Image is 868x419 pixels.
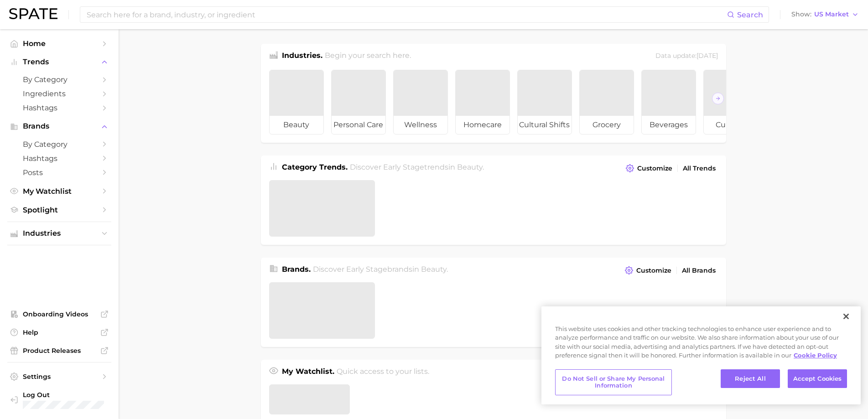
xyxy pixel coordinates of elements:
a: More information about your privacy, opens in a new tab [794,352,837,359]
div: Data update: [DATE] [655,50,718,62]
a: beverages [641,70,696,134]
button: Industries [7,227,111,240]
div: Privacy [541,306,861,404]
span: grocery [580,116,634,134]
button: Trends [7,55,111,69]
a: grocery [579,70,634,134]
a: Settings [7,370,111,383]
span: Help [23,328,96,336]
button: Close [836,306,856,326]
a: Help [7,326,111,339]
button: Customize [624,162,674,175]
a: Ingredients [7,87,111,101]
span: homecare [456,116,509,134]
span: by Category [23,140,96,149]
a: Posts [7,166,111,180]
span: Discover Early Stage brands in . [313,265,448,274]
a: culinary [703,70,758,134]
a: Onboarding Videos [7,307,111,321]
span: Spotlight [23,206,96,214]
h2: Quick access to your lists. [337,366,429,379]
span: US Market [814,12,849,17]
div: Cookie banner [541,306,861,404]
div: This website uses cookies and other tracking technologies to enhance user experience and to analy... [541,325,861,365]
span: Category Trends . [282,163,348,171]
span: Log Out [23,391,133,399]
a: Hashtags [7,151,111,166]
button: Customize [623,264,673,277]
a: cultural shifts [517,70,572,134]
span: Brands [23,122,96,130]
span: beauty [270,116,323,134]
span: My Watchlist [23,187,96,196]
span: culinary [704,116,758,134]
span: beauty [457,163,483,171]
a: Hashtags [7,101,111,115]
a: beauty [269,70,324,134]
span: Product Releases [23,347,96,355]
button: Scroll Right [712,93,724,104]
button: Reject All [721,369,780,388]
span: Trends [23,58,96,66]
span: Show [791,12,811,17]
a: All Brands [680,264,718,277]
span: Search [737,10,763,19]
a: homecare [455,70,510,134]
a: Home [7,36,111,51]
span: cultural shifts [518,116,572,134]
span: Customize [636,267,671,274]
a: Log out. Currently logged in with e-mail cpulice@yellowwoodpartners.com. [7,388,111,412]
span: Discover Early Stage trends in . [350,163,484,171]
span: Ingredients [23,89,96,98]
span: beauty [421,265,447,274]
a: by Category [7,137,111,151]
a: All Trends [681,162,718,175]
h1: My Watchlist. [282,366,334,379]
a: wellness [393,70,448,134]
a: My Watchlist [7,184,111,198]
span: wellness [394,116,447,134]
h1: Industries. [282,50,322,62]
span: Posts [23,168,96,177]
span: personal care [332,116,385,134]
span: All Brands [682,267,716,274]
span: Brands . [282,265,311,274]
button: Do Not Sell or Share My Personal Information, Opens the preference center dialog [555,369,672,395]
span: Home [23,39,96,48]
span: beverages [642,116,696,134]
a: personal care [331,70,386,134]
img: SPATE [9,8,57,19]
input: Search here for a brand, industry, or ingredient [86,7,727,22]
span: Hashtags [23,154,96,163]
span: Onboarding Videos [23,310,96,318]
button: ShowUS Market [789,9,861,21]
span: Customize [637,165,672,172]
span: All Trends [683,165,716,172]
span: Hashtags [23,103,96,112]
button: Brands [7,119,111,133]
span: by Category [23,75,96,84]
h2: Begin your search here. [325,50,411,62]
button: Accept Cookies [788,369,847,388]
a: Product Releases [7,344,111,357]
a: Spotlight [7,203,111,217]
a: by Category [7,72,111,87]
span: Settings [23,372,96,381]
span: Industries [23,229,96,238]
